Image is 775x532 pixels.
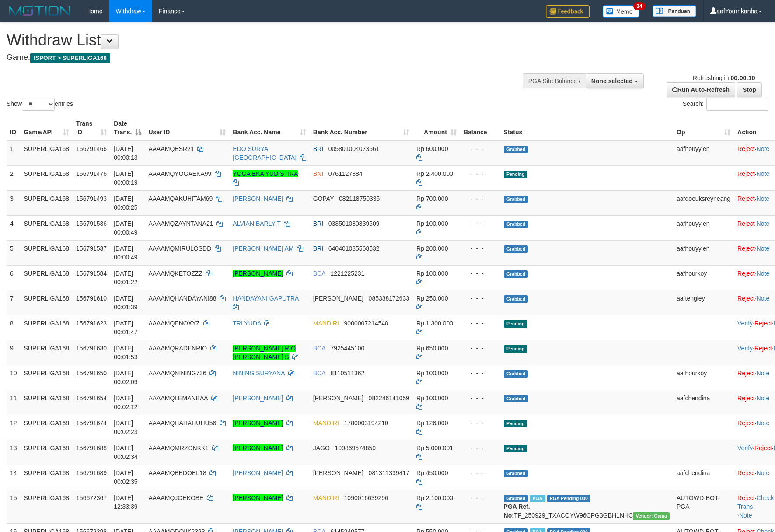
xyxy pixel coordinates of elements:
[7,490,21,523] td: 15
[114,145,138,161] span: [DATE] 00:00:13
[7,465,21,490] td: 14
[416,395,448,402] span: Rp 100.000
[504,495,528,502] span: Grabbed
[148,444,209,451] span: AAAAMQMRZONKK1
[21,140,73,166] td: SUPERLIGA168
[344,420,388,427] span: Copy 1780003194210 to clipboard
[114,170,138,186] span: [DATE] 00:00:19
[7,190,21,215] td: 3
[21,340,73,365] td: SUPERLIGA168
[504,470,528,477] span: Grabbed
[504,270,528,278] span: Grabbed
[673,465,734,490] td: aafchendina
[233,295,298,302] a: HANDAYANI GAPUTRA
[547,495,591,502] span: PGA Pending
[416,195,448,202] span: Rp 700.000
[233,469,283,476] a: [PERSON_NAME]
[21,440,73,465] td: SUPERLIGA168
[114,444,138,460] span: [DATE] 00:02:34
[591,77,633,84] span: None selected
[335,444,376,451] span: Copy 109869574850 to clipboard
[76,395,107,402] span: 156791654
[673,140,734,166] td: aafhouyyien
[737,270,755,277] a: Reject
[500,490,673,523] td: TF_250929_TXACOYW96CPG3GBH1NHC
[416,320,453,327] span: Rp 1.300.000
[464,369,497,378] div: - - -
[757,220,770,227] a: Note
[757,420,770,427] a: Note
[737,170,755,177] a: Reject
[737,295,755,302] a: Reject
[114,469,138,485] span: [DATE] 00:02:35
[737,420,755,427] a: Reject
[369,395,409,402] span: Copy 082246141059 to clipboard
[233,270,283,277] a: [PERSON_NAME]
[313,469,363,476] span: [PERSON_NAME]
[328,170,363,177] span: Copy 0761127884 to clipboard
[673,215,734,240] td: aafhouyyien
[416,295,448,302] span: Rp 250.000
[7,315,21,340] td: 8
[416,444,453,451] span: Rp 5.000.001
[504,503,530,519] b: PGA Ref. No:
[148,494,203,501] span: AAAAMQJOEKOBE
[369,295,409,302] span: Copy 085338172633 to clipboard
[148,270,202,277] span: AAAAMQKETOZZZ
[730,74,755,81] strong: 00:00:10
[114,370,138,385] span: [DATE] 00:02:09
[673,240,734,265] td: aafhouyyien
[754,320,772,327] a: Reject
[328,145,380,152] span: Copy 005801004073561 to clipboard
[233,444,283,451] a: [PERSON_NAME]
[313,320,339,327] span: MANDIRI
[7,265,21,290] td: 6
[504,295,528,303] span: Grabbed
[464,493,497,502] div: - - -
[21,115,73,140] th: Game/API: activate to sort column ascending
[7,140,21,166] td: 1
[460,115,500,140] th: Balance
[114,345,138,360] span: [DATE] 00:01:53
[757,195,770,202] a: Note
[693,74,755,81] span: Refreshing in:
[233,420,283,427] a: [PERSON_NAME]
[673,190,734,215] td: aafdoeuksreyneang
[464,194,497,203] div: - - -
[330,370,364,377] span: Copy 8110511362 to clipboard
[754,345,772,352] a: Reject
[546,5,590,17] img: Feedback.jpg
[313,145,323,152] span: BRI
[757,270,770,277] a: Note
[683,98,768,111] label: Search:
[504,245,528,253] span: Grabbed
[504,370,528,378] span: Grabbed
[504,320,527,328] span: Pending
[114,420,138,435] span: [DATE] 00:02:23
[633,512,670,520] span: Vendor URL: https://trx31.1velocity.biz
[737,195,755,202] a: Reject
[313,444,330,451] span: JAGO
[76,420,107,427] span: 156791674
[633,2,645,10] span: 34
[229,115,310,140] th: Bank Acc. Name: activate to sort column ascending
[21,315,73,340] td: SUPERLIGA168
[148,370,206,377] span: AAAAMQNINING736
[504,395,528,402] span: Grabbed
[737,82,762,97] a: Stop
[7,415,21,440] td: 12
[7,365,21,390] td: 10
[21,415,73,440] td: SUPERLIGA168
[313,295,363,302] span: [PERSON_NAME]
[76,245,107,252] span: 156791537
[233,345,296,360] a: [PERSON_NAME] RIO [PERSON_NAME] S
[330,270,364,277] span: Copy 1221225231 to clipboard
[148,145,194,152] span: AAAAMQESR21
[757,469,770,476] a: Note
[416,245,448,252] span: Rp 200.000
[416,469,448,476] span: Rp 450.000
[7,31,508,49] h1: Withdraw List
[330,345,364,352] span: Copy 7925445100 to clipboard
[504,171,527,178] span: Pending
[21,490,73,523] td: SUPERLIGA168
